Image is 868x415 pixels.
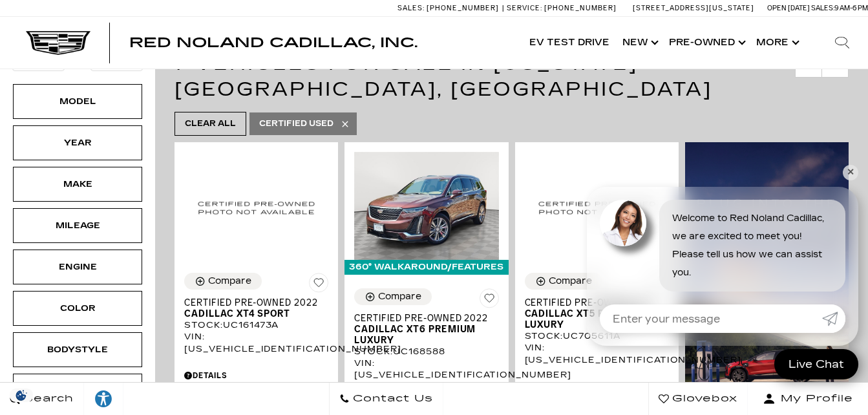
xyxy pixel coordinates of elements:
[13,374,142,409] div: TrimTrim
[184,370,328,381] div: Pricing Details - Certified Pre-Owned 2022 Cadillac XT4 Sport
[13,250,142,284] div: EngineEngine
[354,152,498,260] img: 2022 Cadillac XT6 Premium Luxury
[184,319,328,331] div: Stock : UC161473A
[616,17,662,69] a: New
[633,4,754,12] a: [STREET_ADDRESS][US_STATE]
[45,301,110,315] div: Color
[480,288,499,313] button: Save Vehicle
[26,30,90,55] img: Cadillac Dark Logo with Cadillac White Text
[811,4,834,12] span: Sales:
[354,357,498,381] div: VIN: [US_VEHICLE_IDENTIFICATION_NUMBER]
[525,297,669,330] a: Certified Pre-Owned 2024Cadillac XT5 Premium Luxury
[184,152,328,263] img: 2022 Cadillac XT4 Sport
[184,273,262,290] button: Compare Vehicle
[13,291,142,326] div: ColorColor
[259,116,333,132] span: Certified Used
[525,330,669,342] div: Stock : UC705611A
[750,17,803,69] button: More
[523,17,616,69] a: EV Test Drive
[507,4,542,12] span: Service:
[397,4,425,12] span: Sales:
[669,390,737,408] span: Glovebox
[822,304,845,333] a: Submit
[525,297,659,308] span: Certified Pre-Owned 2024
[354,313,489,324] span: Certified Pre-Owned 2022
[13,167,142,202] div: MakeMake
[45,343,110,357] div: Bodystyle
[45,260,110,274] div: Engine
[184,297,319,308] span: Certified Pre-Owned 2022
[6,388,36,402] section: Click to Open Cookie Consent Modal
[834,4,868,12] span: 9 AM-6 PM
[45,136,110,150] div: Year
[344,260,508,274] div: 360° WalkAround/Features
[45,94,110,109] div: Model
[549,275,592,287] div: Compare
[208,275,251,287] div: Compare
[184,331,328,354] div: VIN: [US_VEHICLE_IDENTIFICATION_NUMBER]
[184,308,319,319] span: Cadillac XT4 Sport
[309,273,328,297] button: Save Vehicle
[774,349,858,379] a: Live Chat
[648,383,748,415] a: Glovebox
[767,4,810,12] span: Open [DATE]
[84,383,123,415] a: Explore your accessibility options
[354,346,498,357] div: Stock : UC168588
[354,324,489,346] span: Cadillac XT6 Premium Luxury
[525,342,669,365] div: VIN: [US_VEHICLE_IDENTIFICATION_NUMBER]
[20,390,74,408] span: Search
[184,297,328,319] a: Certified Pre-Owned 2022Cadillac XT4 Sport
[129,35,418,50] span: Red Noland Cadillac, Inc.
[662,17,750,69] a: Pre-Owned
[129,36,418,49] a: Red Noland Cadillac, Inc.
[329,383,443,415] a: Contact Us
[84,389,123,409] div: Explore your accessibility options
[525,308,659,330] span: Cadillac XT5 Premium Luxury
[748,383,868,415] button: Open user profile menu
[13,125,142,160] div: YearYear
[544,4,617,12] span: [PHONE_NUMBER]
[776,390,853,408] span: My Profile
[185,116,236,132] span: Clear All
[45,218,110,233] div: Mileage
[397,5,502,12] a: Sales: [PHONE_NUMBER]
[525,381,669,392] div: Pricing Details - Certified Pre-Owned 2024 Cadillac XT5 Premium Luxury
[350,390,433,408] span: Contact Us
[502,5,620,12] a: Service: [PHONE_NUMBER]
[354,313,498,346] a: Certified Pre-Owned 2022Cadillac XT6 Premium Luxury
[13,208,142,243] div: MileageMileage
[659,200,845,292] div: Welcome to Red Noland Cadillac, we are excited to meet you! Please tell us how we can assist you.
[45,177,110,191] div: Make
[13,332,142,367] div: BodystyleBodystyle
[427,4,499,12] span: [PHONE_NUMBER]
[354,288,432,305] button: Compare Vehicle
[6,388,36,402] img: Opt-Out Icon
[600,200,646,246] img: Agent profile photo
[525,152,669,263] img: 2024 Cadillac XT5 Premium Luxury
[13,84,142,119] div: ModelModel
[378,291,421,303] div: Compare
[525,273,602,290] button: Compare Vehicle
[782,357,851,372] span: Live Chat
[600,304,822,333] input: Enter your message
